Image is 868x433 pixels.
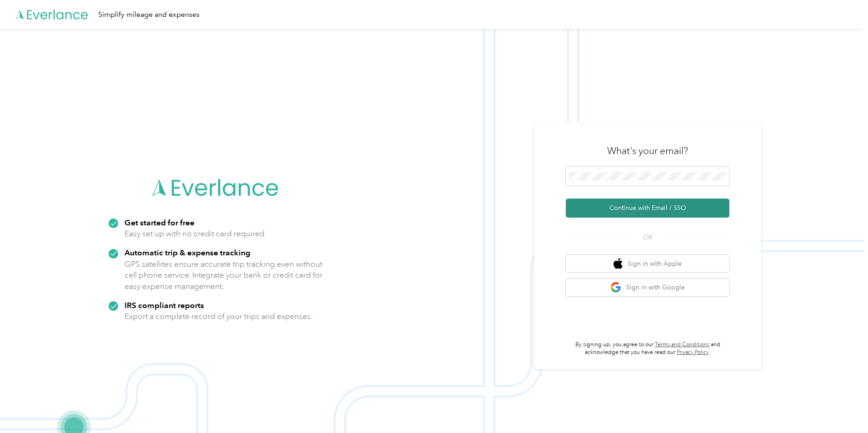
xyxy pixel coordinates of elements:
[125,259,323,292] p: GPS satellites ensure accurate trip tracking even without cell phone service. Integrate your bank...
[566,341,729,357] p: By signing up, you agree to our and acknowledge that you have read our .
[566,199,729,218] button: Continue with Email / SSO
[610,282,622,293] img: google logo
[125,248,250,257] strong: Automatic trip & expense tracking
[125,311,313,322] p: Export a complete record of your trips and expenses.
[566,255,729,273] button: apple logoSign in with Apple
[125,300,204,310] strong: IRS compliant reports
[632,233,663,242] span: OR
[98,9,200,20] div: Simplify mileage and expenses
[125,228,264,239] p: Easy set up with no credit card required
[125,218,195,227] strong: Get started for free
[677,349,709,356] a: Privacy Policy
[655,341,709,348] a: Terms and Conditions
[614,258,623,269] img: apple logo
[607,144,688,157] h3: What's your email?
[566,279,729,296] button: google logoSign in with Google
